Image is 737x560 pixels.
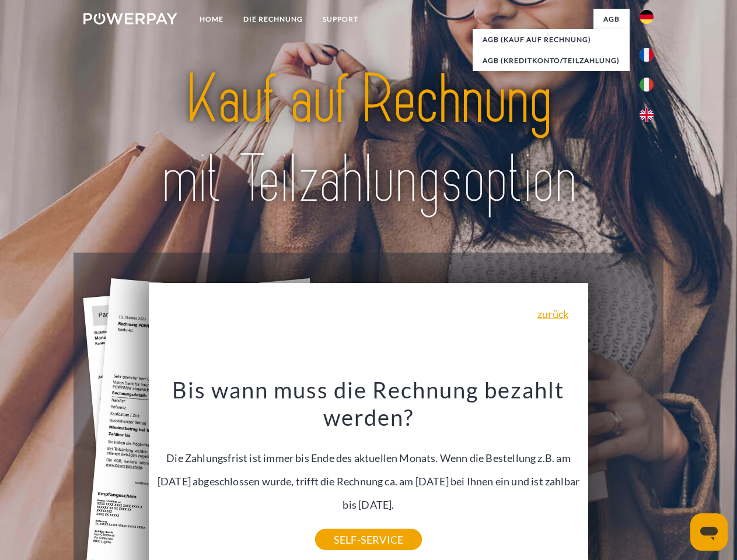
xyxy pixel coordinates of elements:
[111,56,626,223] img: title-powerpay_de.svg
[156,376,582,432] h3: Bis wann muss die Rechnung bezahlt werden?
[640,10,654,24] img: de
[83,13,177,24] img: logo-powerpay-white.svg
[473,50,630,71] a: AGB (Kreditkonto/Teilzahlung)
[233,9,313,30] a: DIE RECHNUNG
[640,108,654,122] img: en
[640,78,654,92] img: it
[690,513,728,551] iframe: Schaltfläche zum Öffnen des Messaging-Fensters
[190,9,233,30] a: Home
[640,48,654,62] img: fr
[537,309,568,319] a: zurück
[313,9,368,30] a: SUPPORT
[315,529,422,550] a: SELF-SERVICE
[593,9,630,30] a: agb
[473,29,630,50] a: AGB (Kauf auf Rechnung)
[156,376,582,540] div: Die Zahlungsfrist ist immer bis Ende des aktuellen Monats. Wenn die Bestellung z.B. am [DATE] abg...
